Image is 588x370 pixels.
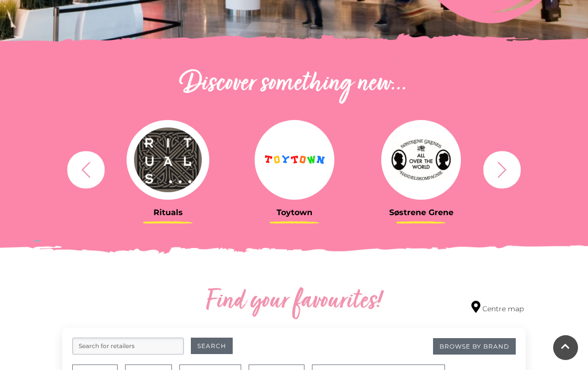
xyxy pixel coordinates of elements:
a: Browse By Brand [433,338,516,355]
input: Search for retailers [72,338,184,355]
h3: Søstrene Grene [365,208,477,217]
a: Centre map [471,301,524,314]
button: Search [191,338,233,354]
h2: Discover something new... [62,68,526,100]
a: Rituals [112,120,224,217]
h2: Find your favourites! [142,286,446,318]
a: Søstrene Grene [365,120,477,217]
a: Toytown [239,120,350,217]
h3: Rituals [112,208,224,217]
h3: Toytown [239,208,350,217]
